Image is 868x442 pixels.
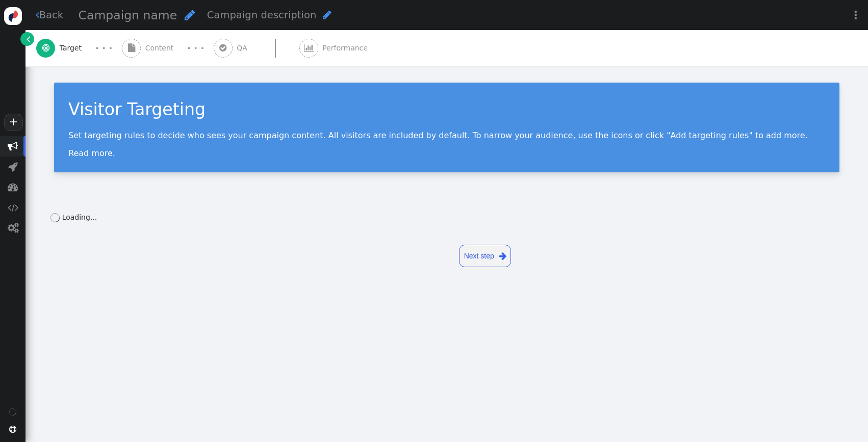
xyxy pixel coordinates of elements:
[60,43,86,54] span: Target
[323,10,331,20] span: 
[36,10,39,20] span: 
[68,148,115,158] a: Read more.
[4,114,22,131] a: +
[499,250,506,263] span: 
[4,7,22,25] img: logo-icon.svg
[42,44,49,52] span: 
[62,213,97,221] span: Loading...
[36,8,64,22] a: Back
[459,245,511,267] a: Next step
[8,162,18,172] span: 
[8,202,18,213] span: 
[128,44,135,52] span: 
[304,44,314,52] span: 
[219,44,226,52] span: 
[185,9,195,21] span: 
[207,9,317,21] span: Campaign description
[95,41,112,55] div: · · ·
[36,30,122,66] a:  Target · · ·
[322,43,372,54] span: Performance
[8,141,18,151] span: 
[79,8,177,22] span: Campaign name
[68,131,825,140] p: Set targeting rules to decide who sees your campaign content. All visitors are included by defaul...
[27,34,31,44] span: 
[299,30,391,66] a:  Performance
[187,41,204,55] div: · · ·
[122,30,214,66] a:  Content · · ·
[20,32,34,46] a: 
[145,43,178,54] span: Content
[9,426,16,433] span: 
[68,97,825,122] div: Visitor Targeting
[214,30,299,66] a:  QA
[8,223,18,233] span: 
[237,43,251,54] span: QA
[8,182,18,192] span: 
